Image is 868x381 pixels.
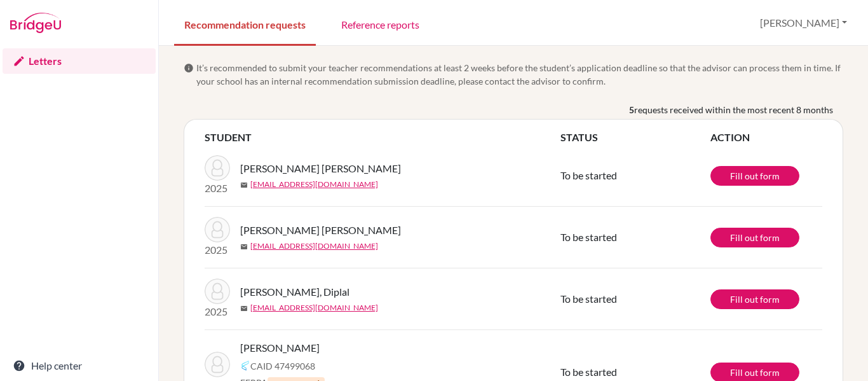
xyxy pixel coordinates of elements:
[560,130,710,145] th: STATUS
[560,169,617,181] span: To be started
[3,48,156,74] a: Letters
[205,242,230,258] p: 2025
[240,361,250,371] img: Common App logo
[10,13,61,33] img: Bridge-U
[560,366,617,378] span: To be started
[710,289,799,309] a: Fill out form
[205,155,230,181] img: Gharti Chhetri, Deekshit
[331,2,430,46] a: Reference reports
[754,11,853,35] button: [PERSON_NAME]
[250,179,378,190] a: [EMAIL_ADDRESS][DOMAIN_NAME]
[174,2,316,46] a: Recommendation requests
[205,304,230,319] p: 2025
[3,353,156,378] a: Help center
[560,231,617,243] span: To be started
[184,63,194,73] span: info
[629,103,634,116] b: 5
[240,243,248,251] span: mail
[205,217,230,242] img: Gharti Chhetri, Deekshit
[240,284,349,300] span: [PERSON_NAME], Diplal
[205,181,230,196] p: 2025
[250,359,315,373] span: CAID 47499068
[250,240,378,252] a: [EMAIL_ADDRESS][DOMAIN_NAME]
[250,302,378,314] a: [EMAIL_ADDRESS][DOMAIN_NAME]
[710,130,822,145] th: ACTION
[240,181,248,189] span: mail
[710,166,799,186] a: Fill out form
[205,279,230,304] img: Thakur Barhi, Diplal
[240,305,248,312] span: mail
[560,293,617,305] span: To be started
[240,223,401,238] span: [PERSON_NAME] [PERSON_NAME]
[634,103,833,116] span: requests received within the most recent 8 months
[710,228,799,247] a: Fill out form
[205,352,230,377] img: Shakya, Aarshu
[240,340,320,356] span: [PERSON_NAME]
[205,130,560,145] th: STUDENT
[196,61,843,88] span: It’s recommended to submit your teacher recommendations at least 2 weeks before the student’s app...
[240,161,401,176] span: [PERSON_NAME] [PERSON_NAME]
